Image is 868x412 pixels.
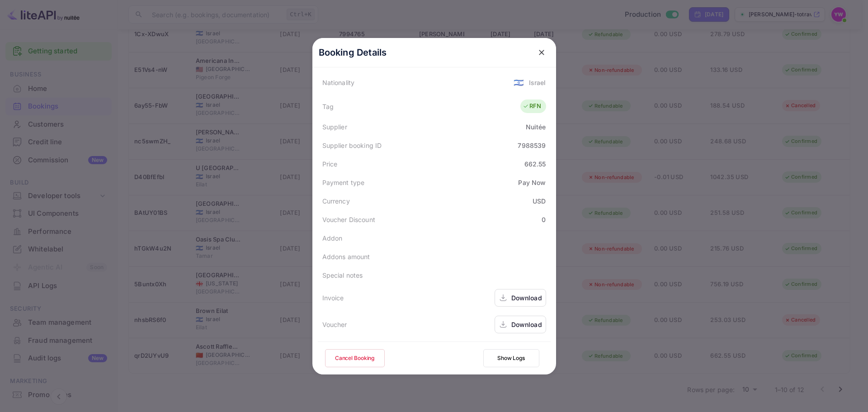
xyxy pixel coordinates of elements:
[322,122,347,132] div: Supplier
[322,252,370,261] div: Addons amount
[518,141,546,150] div: 7988539
[526,122,546,132] div: Nuitée
[511,320,542,329] div: Download
[322,270,363,280] div: Special notes
[542,215,546,224] div: 0
[322,102,334,111] div: Tag
[322,293,344,303] div: Invoice
[319,46,387,59] p: Booking Details
[322,215,375,224] div: Voucher Discount
[325,349,385,367] button: Cancel Booking
[533,196,546,206] div: USD
[523,102,541,111] div: RFN
[322,178,365,187] div: Payment type
[529,78,546,87] div: Israel
[518,178,546,187] div: Pay Now
[322,78,355,87] div: Nationality
[322,233,343,243] div: Addon
[322,320,347,329] div: Voucher
[511,293,542,303] div: Download
[524,159,546,169] div: 662.55
[322,141,382,150] div: Supplier booking ID
[322,196,350,206] div: Currency
[322,159,338,169] div: Price
[514,74,524,90] span: United States
[533,44,550,61] button: close
[483,349,539,367] button: Show Logs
